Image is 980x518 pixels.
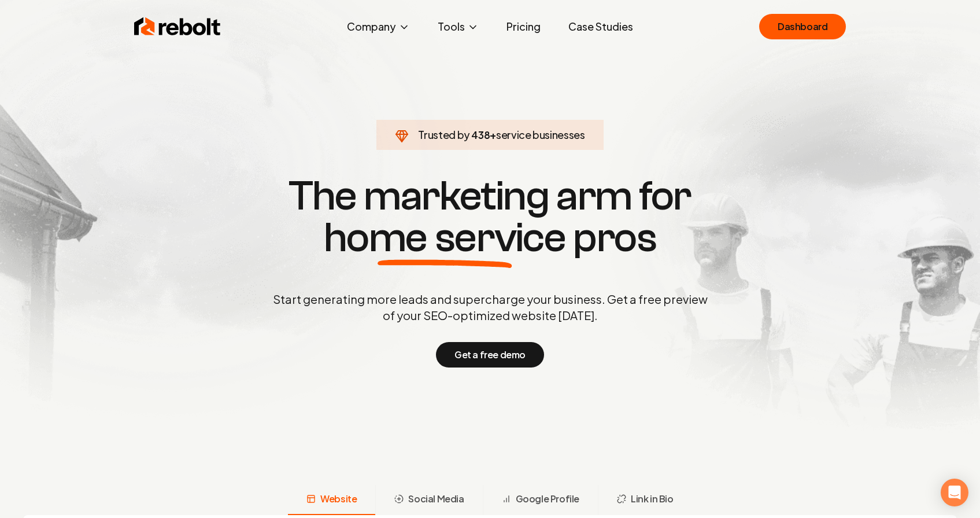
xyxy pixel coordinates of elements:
a: Dashboard [759,14,846,39]
button: Get a free demo [436,342,544,368]
span: Link in Bio [631,492,674,506]
h1: The marketing arm for pros [213,175,768,259]
span: Trusted by [418,128,469,141]
span: service businesses [496,128,585,141]
span: 438 [471,127,490,143]
button: Link in Bio [598,485,692,515]
button: Tools [428,15,488,38]
span: Google Profile [516,492,579,506]
p: Start generating more leads and supercharge your business. Get a free preview of your SEO-optimiz... [271,291,710,324]
button: Website [288,485,375,515]
img: Rebolt Logo [134,15,221,38]
span: + [490,128,496,141]
a: Case Studies [559,15,642,38]
a: Pricing [497,15,550,38]
button: Company [338,15,419,38]
div: Open Intercom Messenger [941,479,968,506]
button: Social Media [375,485,482,515]
span: Social Media [408,492,464,506]
span: home service [324,217,566,259]
span: Website [320,492,357,506]
button: Google Profile [483,485,598,515]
